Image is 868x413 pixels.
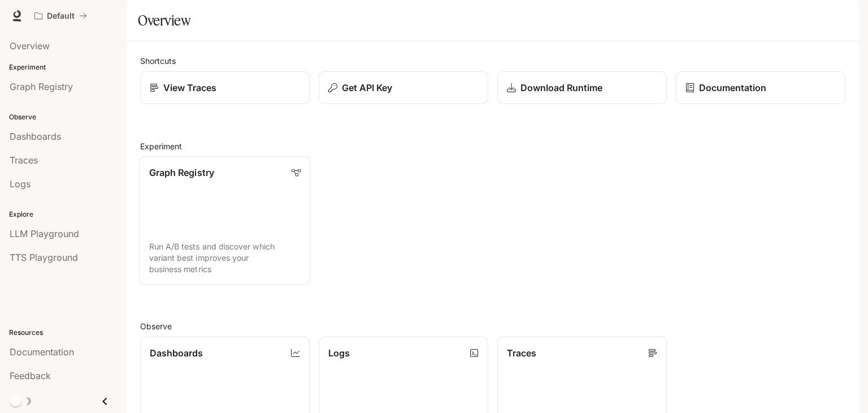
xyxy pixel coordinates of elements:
[150,346,203,360] p: Dashboards
[138,9,190,32] h1: Overview
[140,320,845,332] h2: Observe
[520,81,602,94] p: Download Runtime
[140,140,845,152] h2: Experiment
[328,346,350,360] p: Logs
[140,55,845,67] h2: Shortcuts
[497,71,667,104] a: Download Runtime
[507,346,536,360] p: Traces
[319,71,488,104] button: Get API Key
[47,11,75,21] p: Default
[163,81,216,94] p: View Traces
[342,81,392,94] p: Get API Key
[149,166,214,179] p: Graph Registry
[29,5,92,27] button: All workspaces
[676,71,845,104] a: Documentation
[699,81,766,94] p: Documentation
[149,240,301,275] p: Run A/B tests and discover which variant best improves your business metrics
[140,156,311,285] a: Graph RegistryRun A/B tests and discover which variant best improves your business metrics
[140,71,310,104] a: View Traces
